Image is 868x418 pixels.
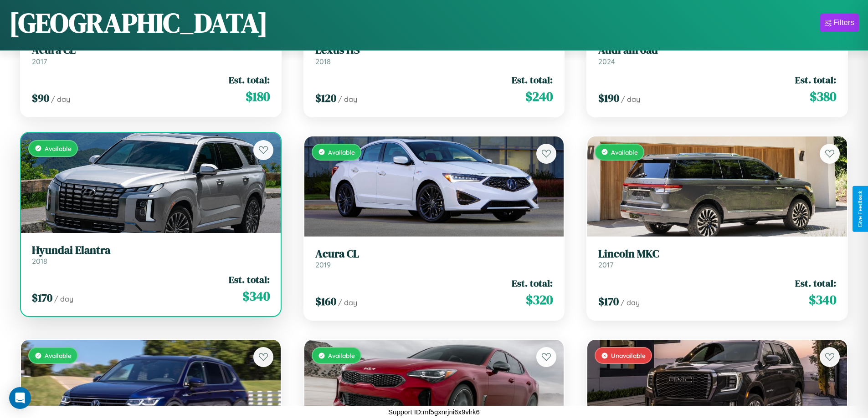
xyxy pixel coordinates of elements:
[795,73,836,86] span: Est. total:
[328,352,355,359] span: Available
[857,191,863,227] div: Give Feedback
[32,57,47,66] span: 2017
[621,95,640,104] span: / day
[45,352,72,359] span: Available
[32,91,49,106] span: $ 90
[795,277,836,290] span: Est. total:
[32,44,270,66] a: Acura CL2017
[598,247,836,270] a: Lincoln MKC2017
[315,44,553,57] h3: Lexus HS
[598,260,613,269] span: 2017
[611,352,646,359] span: Unavailable
[45,145,72,152] span: Available
[328,148,355,156] span: Available
[338,95,357,104] span: / day
[51,95,70,104] span: / day
[242,287,270,305] span: $ 340
[246,87,270,106] span: $ 180
[810,87,836,106] span: $ 380
[512,73,553,86] span: Est. total:
[315,294,336,309] span: $ 160
[315,44,553,66] a: Lexus HS2018
[9,387,31,409] div: Open Intercom Messenger
[598,91,619,106] span: $ 190
[598,44,836,57] h3: Audi allroad
[32,257,47,266] span: 2018
[315,57,331,66] span: 2018
[820,14,859,32] button: Filters
[598,44,836,66] a: Audi allroad2024
[315,247,553,270] a: Acura CL2019
[833,18,854,27] div: Filters
[32,44,270,57] h3: Acura CL
[9,4,268,41] h1: [GEOGRAPHIC_DATA]
[315,247,553,261] h3: Acura CL
[229,73,270,86] span: Est. total:
[315,260,331,269] span: 2019
[54,294,73,303] span: / day
[621,298,640,307] span: / day
[526,291,553,309] span: $ 320
[598,247,836,261] h3: Lincoln MKC
[32,244,270,257] h3: Hyundai Elantra
[229,273,270,286] span: Est. total:
[338,298,357,307] span: / day
[388,406,480,418] p: Support ID: mf5gxnrjni6x9vlrk6
[32,290,52,305] span: $ 170
[512,277,553,290] span: Est. total:
[315,91,336,106] span: $ 120
[809,291,836,309] span: $ 340
[598,294,619,309] span: $ 170
[611,148,638,156] span: Available
[32,244,270,266] a: Hyundai Elantra2018
[598,57,615,66] span: 2024
[525,87,553,106] span: $ 240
